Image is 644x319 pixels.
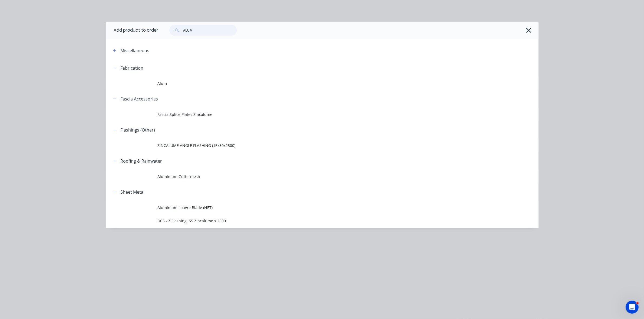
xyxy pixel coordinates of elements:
[121,189,145,195] div: Sheet Metal
[158,174,462,179] span: Aluminium Guttermesh
[121,47,150,54] div: Miscellaneous
[121,127,155,133] div: Flashings (Other)
[158,205,462,210] span: Aluminium Louvre Blade (NET)
[158,80,462,86] span: Alum
[106,22,158,39] div: Add product to order
[183,25,237,36] input: Search...
[158,112,462,117] span: Fascia Splice Plates Zincalume
[626,301,639,314] iframe: Intercom live chat
[158,218,462,224] span: DCS - Z Flashing .55 Zincalume x 2500
[121,65,144,71] div: Fabrication
[121,158,162,164] div: Roofing & Rainwater
[158,143,462,148] span: ZINCALUME ANGLE FLASHING (15x30x2500)
[121,96,158,102] div: Fascia Accessories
